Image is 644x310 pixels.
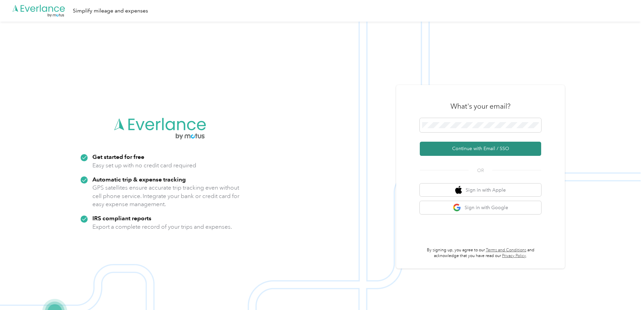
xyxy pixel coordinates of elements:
[420,201,541,214] button: google logoSign in with Google
[502,253,526,258] a: Privacy Policy
[469,167,492,174] span: OR
[420,142,541,156] button: Continue with Email / SSO
[92,223,232,231] p: Export a complete record of your trips and expenses.
[486,248,526,253] a: Terms and Conditions
[73,7,148,15] div: Simplify mileage and expenses
[92,161,196,170] p: Easy set up with no credit card required
[92,176,186,183] strong: Automatic trip & expense tracking
[450,102,510,111] h3: What's your email?
[420,247,541,259] p: By signing up, you agree to our and acknowledge that you have read our .
[420,184,541,197] button: apple logoSign in with Apple
[455,186,462,194] img: apple logo
[92,215,151,222] strong: IRS compliant reports
[92,184,240,208] p: GPS satellites ensure accurate trip tracking even without cell phone service. Integrate your bank...
[453,203,461,212] img: google logo
[92,153,144,160] strong: Get started for free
